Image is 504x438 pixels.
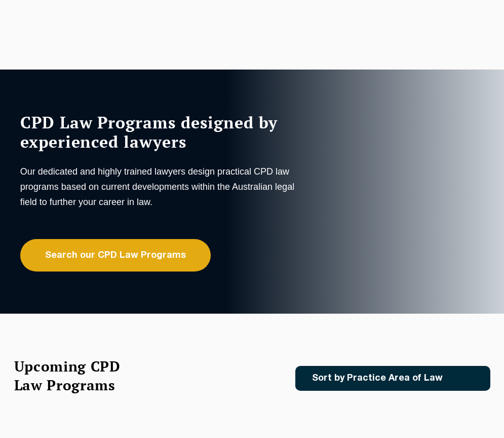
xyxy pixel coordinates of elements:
p: Our dedicated and highly trained lawyers design practical CPD law programs based on current devel... [20,164,299,210]
a: Sort by Practice Area of Law [295,366,490,391]
img: Icon [459,374,471,383]
h2: Upcoming CPD Law Programs [14,357,153,394]
a: Search our CPD Law Programs [20,239,211,272]
h1: CPD Law Programs designed by experienced lawyers [20,113,299,151]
